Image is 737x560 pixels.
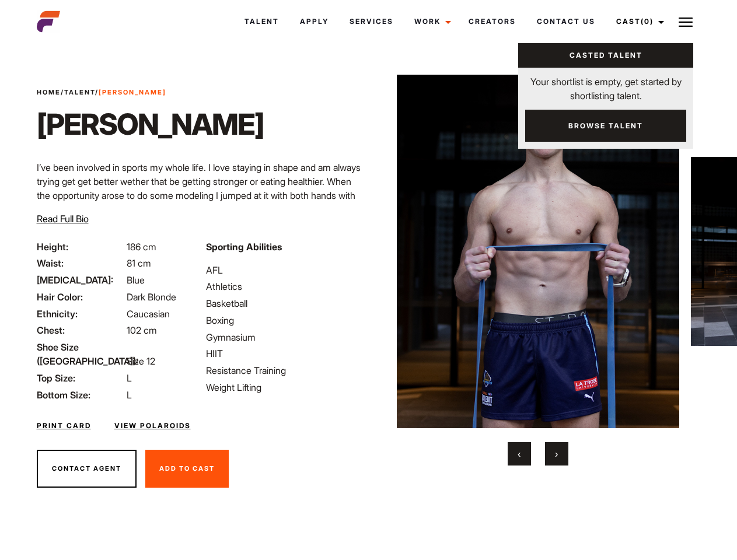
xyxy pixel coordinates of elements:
[679,15,693,29] img: Burger icon
[37,107,264,142] h1: [PERSON_NAME]
[37,240,124,254] span: Height:
[37,421,91,431] a: Print Card
[518,43,693,68] a: Casted Talent
[206,363,361,377] li: Resistance Training
[127,291,176,303] span: Dark Blonde
[37,213,89,225] span: Read Full Bio
[127,389,132,401] span: L
[339,6,404,37] a: Services
[206,241,282,253] strong: Sporting Abilities
[404,6,458,37] a: Work
[37,323,124,337] span: Chest:
[127,241,156,253] span: 186 cm
[37,10,60,33] img: cropped-aefm-brand-fav-22-square.png
[37,307,124,321] span: Ethnicity:
[99,88,166,96] strong: [PERSON_NAME]
[37,256,124,270] span: Waist:
[289,6,339,37] a: Apply
[64,88,95,96] a: Talent
[206,279,361,293] li: Athletics
[37,160,362,258] p: I’ve been involved in sports my whole life. I love staying in shape and am always trying get get ...
[206,380,361,394] li: Weight Lifting
[525,110,686,142] a: Browse Talent
[206,330,361,344] li: Gymnasium
[206,346,361,360] li: HIIT
[206,313,361,327] li: Boxing
[159,464,215,473] span: Add To Cast
[234,6,289,37] a: Talent
[114,421,191,431] a: View Polaroids
[37,371,124,385] span: Top Size:
[458,6,526,37] a: Creators
[37,212,89,226] button: Read Full Bio
[526,6,606,37] a: Contact Us
[37,273,124,287] span: [MEDICAL_DATA]:
[206,296,361,310] li: Basketball
[127,324,157,336] span: 102 cm
[37,87,166,97] span: / /
[127,372,132,384] span: L
[37,450,137,488] button: Contact Agent
[555,448,558,460] span: Next
[127,308,170,320] span: Caucasian
[127,274,145,286] span: Blue
[606,6,671,37] a: Cast(0)
[37,388,124,402] span: Bottom Size:
[206,263,361,277] li: AFL
[37,290,124,304] span: Hair Color:
[127,355,155,367] span: Size 12
[145,450,229,488] button: Add To Cast
[37,340,124,368] span: Shoe Size ([GEOGRAPHIC_DATA]):
[641,17,654,26] span: (0)
[518,68,693,103] p: Your shortlist is empty, get started by shortlisting talent.
[518,448,521,460] span: Previous
[37,88,61,96] a: Home
[127,257,151,269] span: 81 cm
